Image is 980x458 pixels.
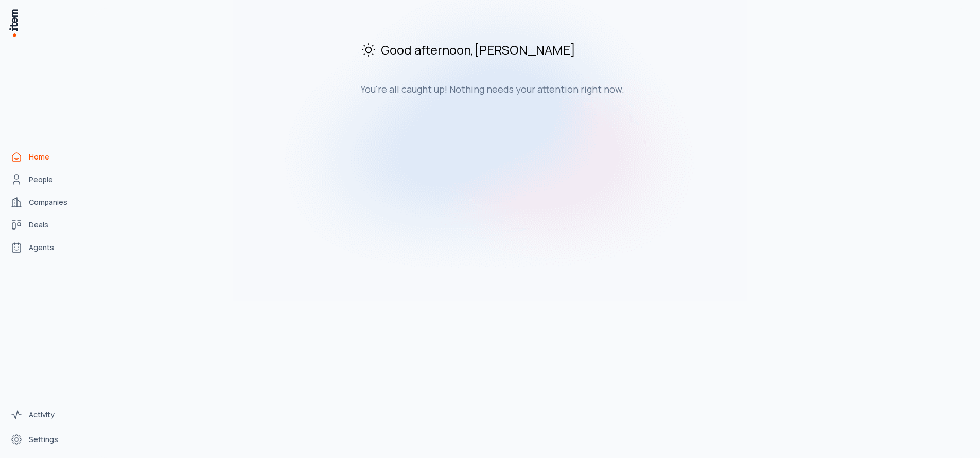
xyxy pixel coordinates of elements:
a: Deals [6,215,84,235]
span: Settings [29,434,58,445]
a: Companies [6,192,84,213]
h2: Good afternoon , [PERSON_NAME] [360,41,706,58]
span: Companies [29,197,67,207]
h3: You're all caught up! Nothing needs your attention right now. [360,83,706,95]
a: Home [6,147,84,167]
span: People [29,174,53,185]
img: Item Brain Logo [8,8,19,38]
a: Agents [6,237,84,258]
a: People [6,169,84,190]
a: Settings [6,429,84,450]
span: Home [29,152,49,162]
a: Activity [6,404,84,425]
span: Activity [29,410,55,420]
span: Agents [29,242,54,253]
span: Deals [29,220,48,230]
